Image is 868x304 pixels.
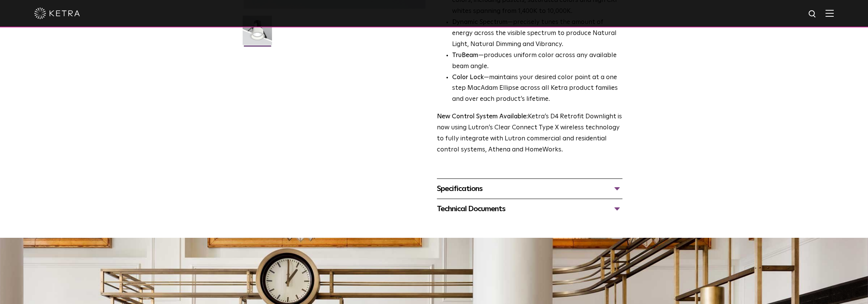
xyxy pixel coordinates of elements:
[452,50,622,72] li: —produces uniform color across any available beam angle.
[437,111,622,156] p: Ketra’s D4 Retrofit Downlight is now using Lutron’s Clear Connect Type X wireless technology to f...
[34,8,80,19] img: ketra-logo-2019-white
[437,203,622,215] div: Technical Documents
[437,113,528,120] strong: New Control System Available:
[452,72,622,105] li: —maintains your desired color point at a one step MacAdam Ellipse across all Ketra product famili...
[825,10,834,17] img: Hamburger%20Nav.svg
[452,52,478,59] strong: TruBeam
[437,183,622,195] div: Specifications
[808,10,817,19] img: search icon
[452,74,484,81] strong: Color Lock
[452,17,622,50] li: —precisely tunes the amount of energy across the visible spectrum to produce Natural Light, Natur...
[243,16,272,51] img: D4R Retrofit Downlight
